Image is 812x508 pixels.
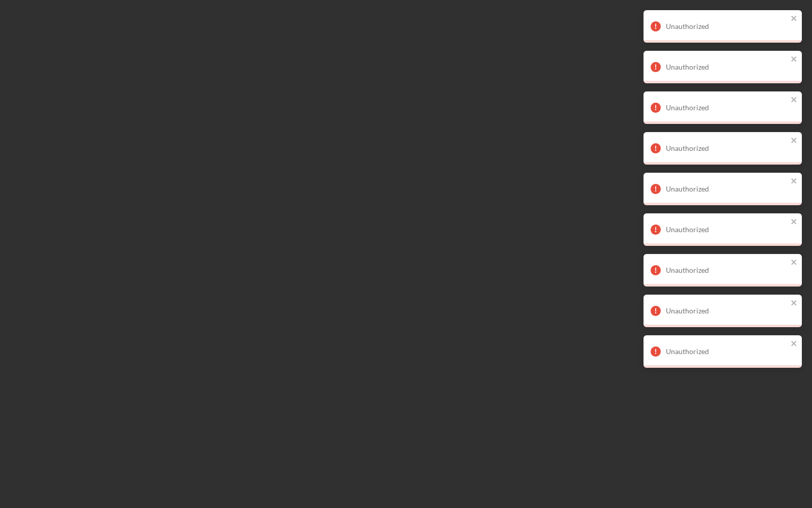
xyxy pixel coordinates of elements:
div: Unauthorized [666,226,788,234]
button: close [791,177,798,186]
button: close [791,258,798,268]
button: close [791,14,798,24]
div: Unauthorized [666,104,788,112]
div: Unauthorized [666,347,788,356]
button: close [791,55,798,65]
div: Unauthorized [666,266,788,274]
div: Unauthorized [666,185,788,193]
button: close [791,339,798,349]
div: Unauthorized [666,144,788,152]
div: Unauthorized [666,22,788,30]
button: close [791,96,798,105]
button: close [791,217,798,227]
div: Unauthorized [666,307,788,315]
div: Unauthorized [666,63,788,71]
button: close [791,136,798,146]
button: close [791,299,798,308]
